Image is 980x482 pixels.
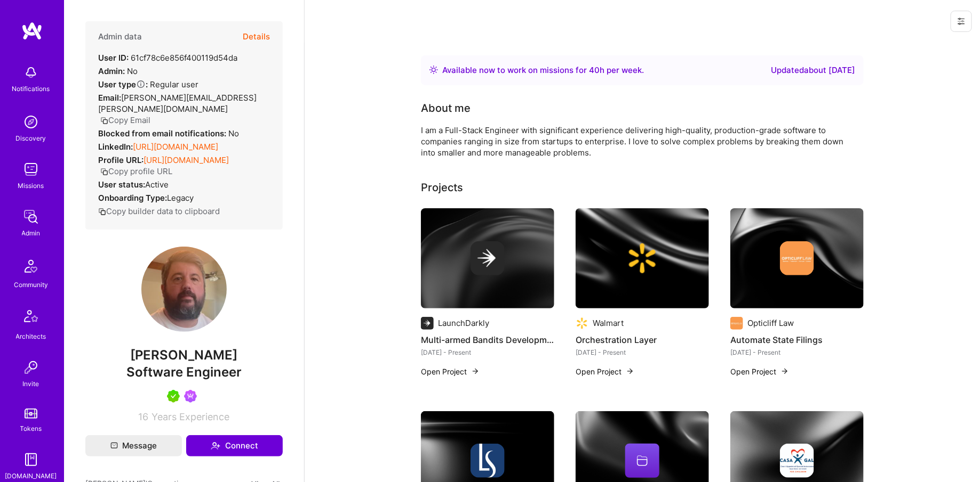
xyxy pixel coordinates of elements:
[85,347,283,363] span: [PERSON_NAME]
[576,366,634,377] button: Open Project
[421,179,463,195] div: Projects
[20,159,42,180] img: teamwork
[20,62,42,83] img: bell
[18,180,44,191] div: Missions
[421,100,471,116] div: About me
[593,317,624,329] div: Walmart
[98,32,142,42] h4: Admin data
[421,317,434,330] img: Company logo
[100,117,108,125] i: icon Copy
[100,115,150,126] button: Copy Email
[25,409,37,419] img: tokens
[243,21,270,52] button: Details
[771,64,855,77] div: Updated about [DATE]
[100,166,172,177] button: Copy profile URL
[145,179,169,190] span: Active
[21,21,43,40] img: logo
[576,317,588,330] img: Company logo
[730,347,864,358] div: [DATE] - Present
[730,317,743,330] img: Company logo
[98,79,198,90] div: Regular user
[20,357,42,378] img: Invite
[471,444,505,478] img: Company logo
[100,168,108,176] i: icon Copy
[18,254,44,279] img: Community
[16,133,46,144] div: Discovery
[421,125,848,158] div: I am a Full-Stack Engineer with significant experience delivering high-quality, production-grade ...
[730,366,789,377] button: Open Project
[780,367,789,375] img: arrow-right
[421,347,554,358] div: [DATE] - Present
[186,435,283,456] button: Connect
[12,83,50,94] div: Notifications
[133,142,218,152] a: [URL][DOMAIN_NAME]
[14,279,48,290] div: Community
[167,193,194,203] span: legacy
[98,142,133,152] strong: LinkedIn:
[626,367,634,375] img: arrow-right
[747,317,794,329] div: Opticliff Law
[136,79,146,89] i: Help
[442,64,644,77] div: Available now to work on missions for h per week .
[98,93,121,103] strong: Email:
[5,470,57,481] div: [DOMAIN_NAME]
[98,66,138,77] div: No
[167,390,180,403] img: A.Teamer in Residence
[421,333,554,347] h4: Multi-armed Bandits Development
[184,390,197,403] img: Been on Mission
[126,364,242,380] span: Software Engineer
[98,193,167,203] strong: Onboarding Type:
[576,333,709,347] h4: Orchestration Layer
[152,411,230,422] span: Years Experience
[20,423,42,434] div: Tokens
[421,208,554,308] img: cover
[211,441,220,451] i: icon Connect
[589,65,600,75] span: 40
[98,66,125,76] strong: Admin:
[85,435,182,456] button: Message
[141,247,227,332] img: User Avatar
[20,449,42,470] img: guide book
[438,317,489,329] div: LaunchDarkly
[98,93,257,114] span: [PERSON_NAME][EMAIL_ADDRESS][PERSON_NAME][DOMAIN_NAME]
[98,53,129,63] strong: User ID:
[98,128,228,138] strong: Blocked from email notifications:
[421,366,480,377] button: Open Project
[23,378,39,389] div: Invite
[576,347,709,358] div: [DATE] - Present
[22,227,41,239] div: Admin
[98,155,144,165] strong: Profile URL:
[20,206,42,227] img: admin teamwork
[730,333,864,347] h4: Automate State Filings
[429,66,438,74] img: Availability
[471,241,505,275] img: Company logo
[139,411,149,422] span: 16
[780,444,814,478] img: Company logo
[730,208,864,308] img: cover
[576,208,709,308] img: cover
[110,442,118,450] i: icon Mail
[625,241,659,275] img: Company logo
[18,305,44,331] img: Architects
[98,52,237,63] div: 61cf78c6e856f400119d54da
[780,241,814,275] img: Company logo
[20,111,42,133] img: discovery
[16,331,46,342] div: Architects
[144,155,229,165] a: [URL][DOMAIN_NAME]
[98,208,106,216] i: icon Copy
[98,79,148,89] strong: User type :
[98,128,239,139] div: No
[98,179,145,190] strong: User status:
[471,367,480,375] img: arrow-right
[98,206,220,217] button: Copy builder data to clipboard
